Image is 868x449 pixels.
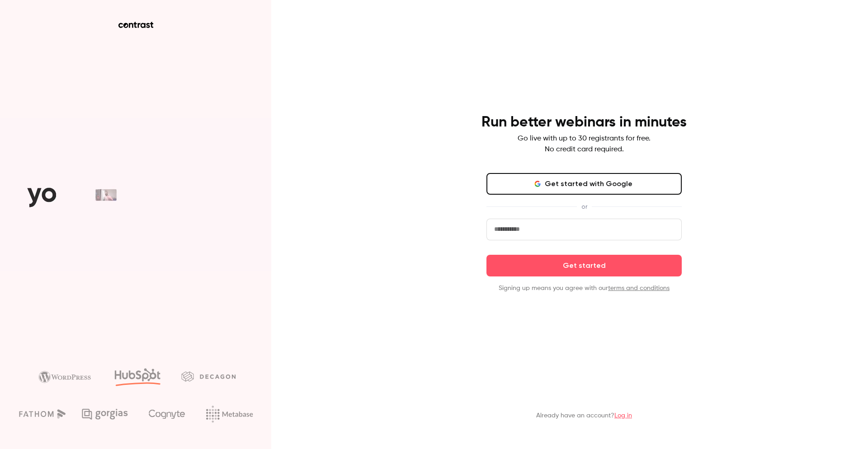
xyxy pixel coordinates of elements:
[608,285,670,291] a: terms and conditions
[486,284,682,293] p: Signing up means you agree with our
[486,173,682,195] button: Get started with Google
[536,411,632,420] p: Already have an account?
[486,255,682,276] button: Get started
[481,113,687,131] h4: Run better webinars in minutes
[181,371,236,381] img: decagon
[614,412,632,419] a: Log in
[577,202,592,211] span: or
[518,133,651,155] p: Go live with up to 30 registrants for free. No credit card required.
